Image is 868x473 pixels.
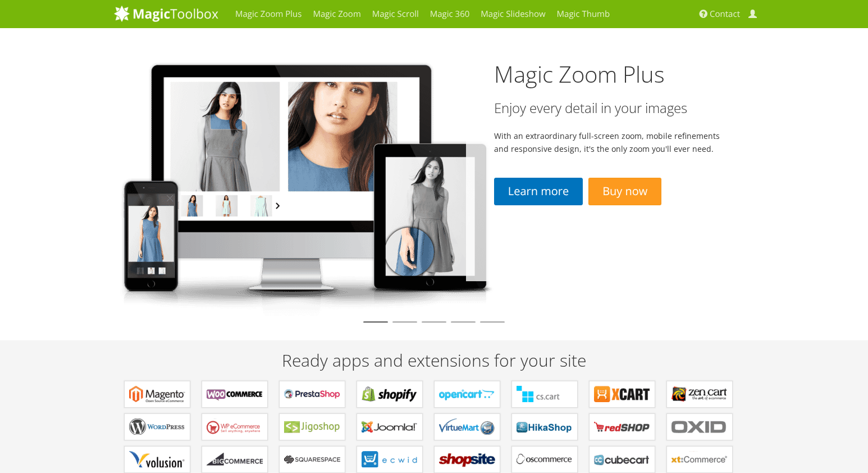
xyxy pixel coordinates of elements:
a: Components for Joomla [357,413,423,440]
h2: Ready apps and extensions for your site [114,351,754,370]
a: Add-ons for osCommerce [511,446,578,473]
a: Extensions for ShopSite [434,446,500,473]
b: Plugins for WordPress [129,418,185,435]
a: Modules for X-Cart [589,381,655,408]
a: Magic Zoom Plus [494,58,665,89]
h3: Enjoy every detail in your images [494,101,726,115]
img: MagicToolbox.com - Image tools for your website [114,5,218,22]
b: Modules for PrestaShop [284,386,340,403]
a: Modules for PrestaShop [279,381,345,408]
b: Extensions for ECWID [362,451,418,468]
a: Components for redSHOP [589,413,655,440]
b: Components for HikaShop [517,418,573,435]
a: Extensions for Squarespace [279,446,345,473]
p: With an extraordinary full-screen zoom, mobile refinements and responsive design, it's the only z... [494,129,726,155]
a: Add-ons for CS-Cart [511,381,578,408]
b: Extensions for Volusion [129,451,185,468]
a: Extensions for Magento [124,381,190,408]
a: Components for VirtueMart [434,413,500,440]
b: Extensions for xt:Commerce [671,451,728,468]
a: Plugins for WooCommerce [202,381,268,408]
a: Extensions for ECWID [357,446,423,473]
b: Apps for Shopify [362,386,418,403]
b: Components for redSHOP [594,418,650,435]
a: Plugins for WP e-Commerce [202,413,268,440]
b: Add-ons for osCommerce [517,451,573,468]
b: Extensions for OXID [671,418,728,435]
a: Plugins for WordPress [124,413,190,440]
b: Components for VirtueMart [439,418,495,435]
a: Learn more [494,178,583,205]
a: Modules for OpenCart [434,381,500,408]
a: Extensions for OXID [666,413,733,440]
b: Extensions for Magento [129,386,185,403]
b: Plugins for CubeCart [594,451,650,468]
b: Components for Joomla [362,418,418,435]
b: Add-ons for CS-Cart [517,386,573,403]
img: magiczoomplus2-tablet.png [114,53,495,316]
b: Plugins for WP e-Commerce [207,418,263,435]
b: Modules for OpenCart [439,386,495,403]
b: Extensions for ShopSite [439,451,495,468]
a: Plugins for Jigoshop [279,413,345,440]
b: Plugins for Jigoshop [284,418,340,435]
b: Plugins for Zen Cart [671,386,728,403]
a: Apps for Bigcommerce [202,446,268,473]
a: Extensions for xt:Commerce [666,446,733,473]
span: Contact [710,8,740,20]
a: Plugins for CubeCart [589,446,655,473]
b: Plugins for WooCommerce [207,386,263,403]
b: Modules for X-Cart [594,386,650,403]
a: Buy now [588,178,661,205]
b: Extensions for Squarespace [284,451,340,468]
b: Apps for Bigcommerce [207,451,263,468]
a: Components for HikaShop [511,413,578,440]
a: Plugins for Zen Cart [666,381,733,408]
a: Apps for Shopify [357,381,423,408]
a: Extensions for Volusion [124,446,190,473]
